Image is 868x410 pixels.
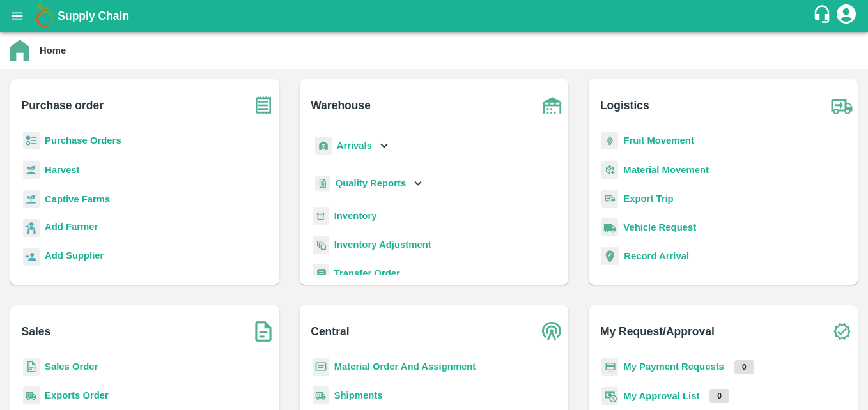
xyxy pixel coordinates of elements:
a: Inventory Adjustment [334,239,431,250]
a: Purchase Orders [45,135,121,146]
img: reciept [23,132,40,150]
b: Purchase order [22,96,104,114]
img: whTransfer [313,264,329,283]
img: whInventory [313,207,329,225]
b: Home [40,45,66,56]
a: Material Order And Assignment [334,361,476,372]
a: Sales Order [45,361,98,372]
a: Fruit Movement [623,135,694,146]
img: central [536,315,568,347]
img: home [10,40,29,61]
a: Export Trip [623,194,673,204]
a: Supply Chain [58,7,812,25]
img: harvest [23,160,40,179]
img: soSales [247,315,279,347]
a: My Payment Requests [623,361,724,372]
a: Exports Order [45,390,109,400]
img: payment [601,358,618,376]
b: Supply Chain [58,10,129,22]
div: Quality Reports [313,171,426,197]
img: warehouse [536,89,568,121]
a: Captive Farms [45,194,110,204]
b: Add Supplier [45,250,104,261]
a: Material Movement [623,165,709,175]
img: fruit [601,132,618,150]
img: shipments [313,386,329,405]
b: Sales [22,323,51,340]
img: whArrival [315,137,332,155]
img: sales [23,358,40,376]
img: farmer [23,219,40,238]
b: Quality Reports [336,178,407,188]
a: Transfer Order [334,268,400,278]
img: truck [826,89,858,121]
img: qualityReport [315,176,330,192]
button: open drawer [3,1,32,31]
img: supplier [23,248,40,266]
a: Record Arrival [624,251,689,261]
b: Warehouse [311,96,371,114]
a: Inventory [334,211,377,221]
div: Arrivals [313,132,392,160]
a: Add Supplier [45,248,104,266]
a: Add Farmer [45,220,98,237]
b: Central [311,323,349,340]
img: approval [601,386,618,406]
div: customer-support [812,4,835,27]
a: Vehicle Request [623,222,696,232]
img: check [826,315,858,347]
b: Add Farmer [45,222,98,232]
b: Logistics [600,96,649,114]
img: inventory [313,236,329,254]
a: My Approval List [623,391,699,401]
img: logo [32,3,58,29]
b: My Request/Approval [600,323,715,340]
img: shipments [23,386,40,405]
img: harvest [23,190,40,209]
img: delivery [601,190,618,208]
img: purchase [247,89,279,121]
a: Harvest [45,165,79,175]
div: account of current user [835,3,858,29]
a: Shipments [334,390,383,400]
img: recordArrival [601,247,619,265]
p: 0 [709,389,729,403]
p: 0 [734,360,754,374]
img: material [601,160,618,179]
img: centralMaterial [313,358,329,376]
img: vehicle [601,218,618,237]
b: Arrivals [337,140,372,151]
